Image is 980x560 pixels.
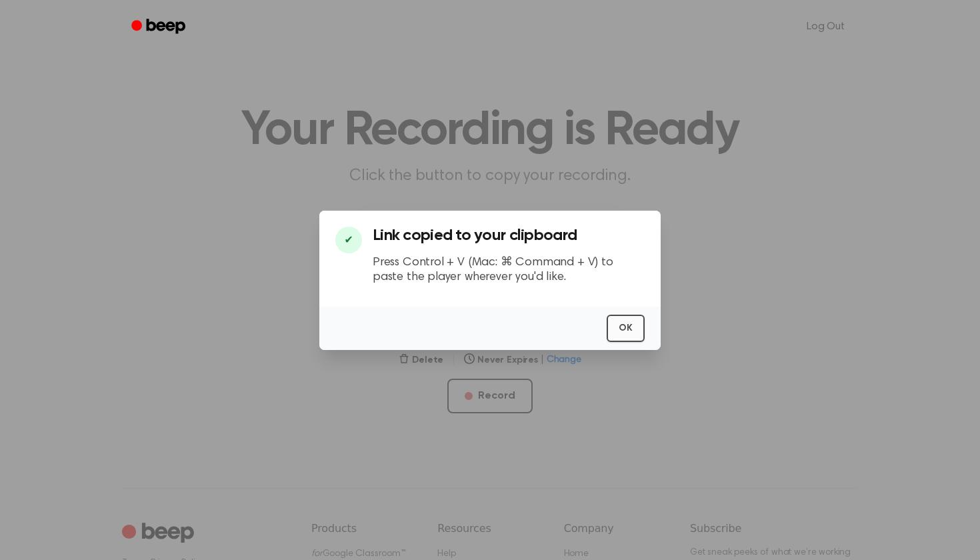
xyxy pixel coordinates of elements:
[373,255,645,285] p: Press Control + V (Mac: ⌘ Command + V) to paste the player wherever you'd like.
[373,227,645,245] h3: Link copied to your clipboard
[793,11,858,43] a: Log Out
[607,315,645,342] button: OK
[122,14,197,40] a: Beep
[335,227,362,253] div: ✔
